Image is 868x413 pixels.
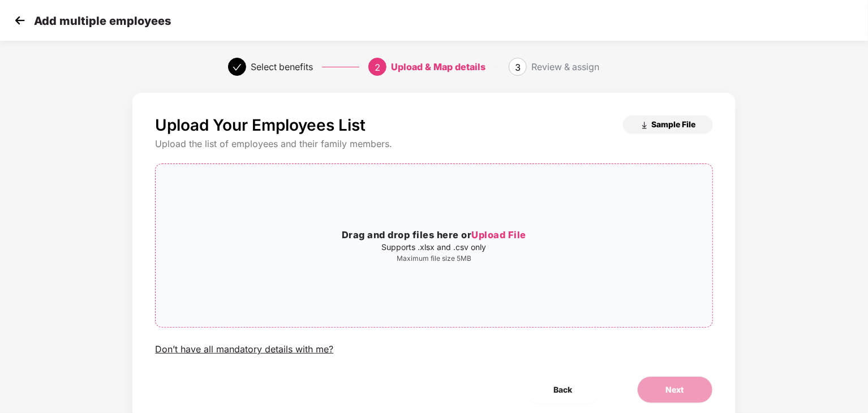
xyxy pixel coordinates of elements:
span: Sample File [652,119,696,130]
div: Don’t have all mandatory details with me? [155,343,333,355]
div: Review & assign [531,58,599,76]
span: Drag and drop files here orUpload FileSupports .xlsx and .csv onlyMaximum file size 5MB [156,164,712,327]
p: Supports .xlsx and .csv only [156,243,712,252]
span: Back [554,384,573,396]
img: download_icon [640,121,649,130]
button: Sample File [623,115,713,134]
span: check [233,63,242,72]
h3: Drag and drop files here or [156,228,712,243]
p: Upload Your Employees List [155,115,366,135]
button: Back [526,376,601,403]
span: 3 [515,62,521,73]
p: Maximum file size 5MB [156,254,712,263]
div: Upload the list of employees and their family members. [155,138,712,150]
span: 2 [375,62,380,73]
div: Select benefits [251,58,313,76]
div: Upload & Map details [391,58,485,76]
span: Upload File [471,229,526,240]
p: Add multiple employees [34,14,171,28]
img: svg+xml;base64,PHN2ZyB4bWxucz0iaHR0cDovL3d3dy53My5vcmcvMjAwMC9zdmciIHdpZHRoPSIzMCIgaGVpZ2h0PSIzMC... [11,12,28,29]
button: Next [637,376,713,403]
